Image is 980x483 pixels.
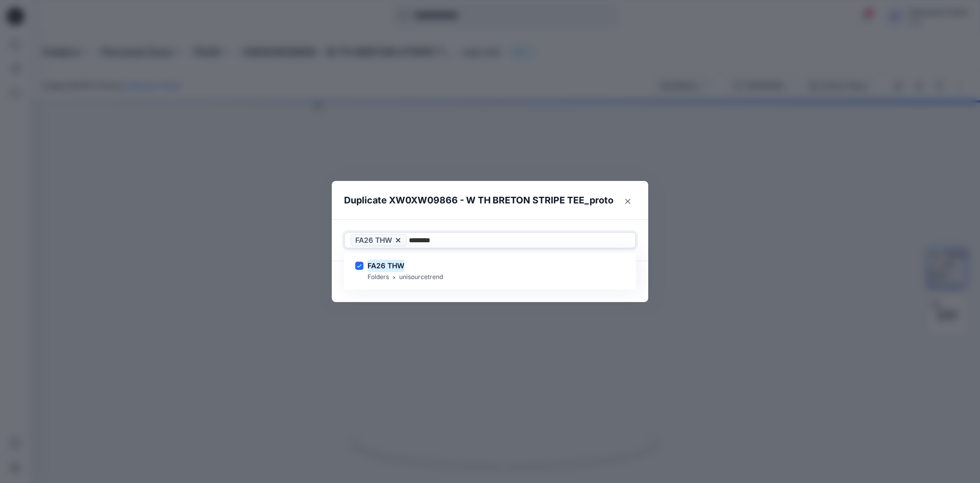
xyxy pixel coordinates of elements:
mark: FA26 THW [367,259,404,272]
button: Close [620,193,636,210]
p: unisourcetrend [399,272,443,283]
span: FA26 THW [355,234,392,246]
p: Duplicate XW0XW09866 - W TH BRETON STRIPE TEE_proto [344,193,614,208]
p: Folders [367,272,389,283]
